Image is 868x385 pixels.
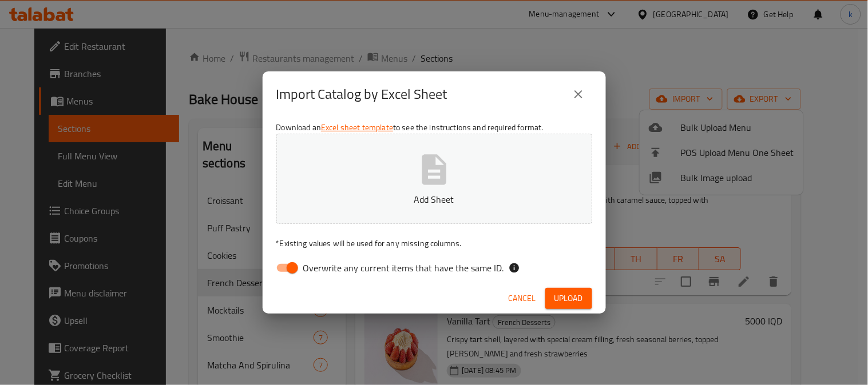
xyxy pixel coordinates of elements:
[303,261,504,275] span: Overwrite any current items that have the same ID.
[565,81,592,108] button: close
[504,288,541,309] button: Cancel
[263,117,606,283] div: Download an to see the instructions and required format.
[321,120,393,135] a: Excel sheet template
[509,291,536,306] span: Cancel
[276,238,592,249] p: Existing values will be used for any missing columns.
[294,192,574,206] p: Add Sheet
[276,85,447,103] h2: Import Catalog by Excel Sheet
[276,134,592,224] button: Add Sheet
[554,291,583,306] span: Upload
[509,262,520,274] svg: If the overwrite option isn't selected, then the items that match an existing ID will be ignored ...
[545,288,592,309] button: Upload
